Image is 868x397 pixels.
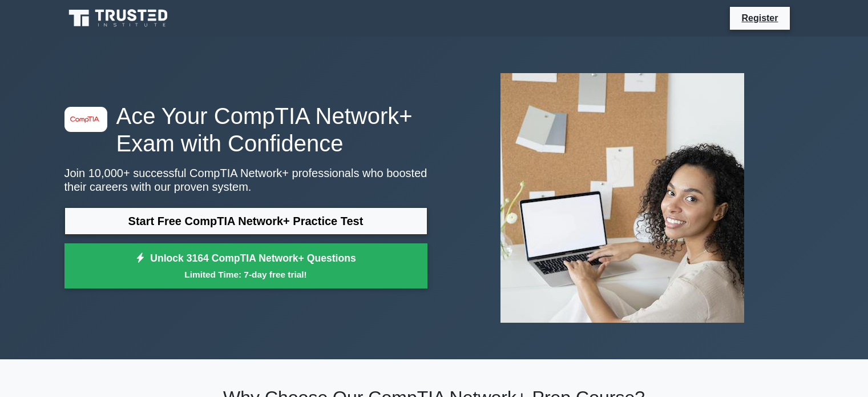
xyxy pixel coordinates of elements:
[734,11,785,25] a: Register
[79,268,413,281] small: Limited Time: 7-day free trial!
[64,243,427,289] a: Unlock 3164 CompTIA Network+ QuestionsLimited Time: 7-day free trial!
[64,207,427,235] a: Start Free CompTIA Network+ Practice Test
[64,102,427,157] h1: Ace Your CompTIA Network+ Exam with Confidence
[64,166,427,194] p: Join 10,000+ successful CompTIA Network+ professionals who boosted their careers with our proven ...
